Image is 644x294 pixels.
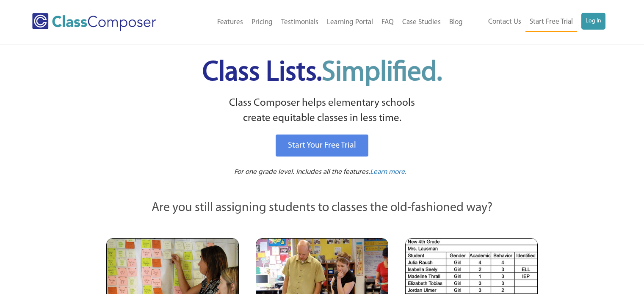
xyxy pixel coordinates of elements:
span: Learn more. [370,168,406,176]
nav: Header Menu [183,13,467,32]
a: Log In [581,13,605,30]
p: Are you still assigning students to classes the old-fashioned way? [106,199,538,217]
a: Pricing [247,13,277,32]
a: Contact Us [484,13,525,31]
a: Learning Portal [323,13,377,32]
a: Testimonials [277,13,323,32]
span: Simplified. [322,59,442,87]
a: Features [213,13,247,32]
span: Start Your Free Trial [288,141,356,150]
span: Class Lists. [202,59,442,87]
a: Start Your Free Trial [276,135,368,157]
a: Blog [445,13,467,32]
p: Class Composer helps elementary schools create equitable classes in less time. [105,96,539,126]
img: Class Composer [32,13,156,31]
nav: Header Menu [467,13,605,32]
a: Case Studies [398,13,445,32]
a: Start Free Trial [525,13,577,32]
a: FAQ [377,13,398,32]
a: Learn more. [370,167,406,178]
span: For one grade level. Includes all the features. [234,168,370,176]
